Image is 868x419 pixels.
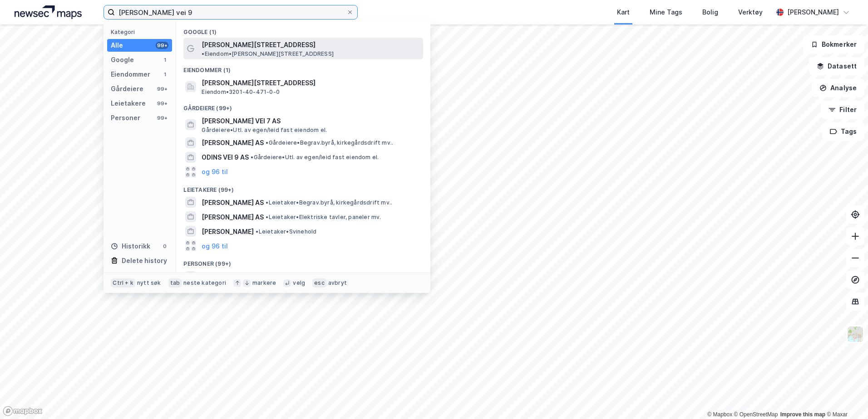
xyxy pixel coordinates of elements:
div: Kart [617,7,630,18]
span: • [202,50,204,57]
button: Filter [821,101,864,119]
span: Leietaker • Elektriske tavler, paneler mv. [266,214,381,221]
button: Datasett [809,57,864,75]
span: • [266,199,268,206]
span: [PERSON_NAME] [202,226,254,237]
div: Eiendommer (1) [176,59,430,76]
div: Historikk [111,241,150,252]
button: Tags [822,122,864,141]
span: [PERSON_NAME] AS [202,197,264,208]
div: Leietakere (99+) [176,179,430,195]
div: Gårdeiere (99+) [176,97,430,114]
span: [PERSON_NAME][STREET_ADDRESS] [202,39,316,50]
div: 99+ [156,42,168,49]
a: OpenStreetMap [734,411,778,418]
span: Gårdeiere • Utl. av egen/leid fast eiendom el. [202,127,327,134]
span: [PERSON_NAME] AS [202,212,264,223]
input: Søk på adresse, matrikkel, gårdeiere, leietakere eller personer [115,5,346,19]
span: • [251,154,253,161]
span: Eiendom • 3201-40-471-0-0 [202,88,280,96]
span: • [266,214,268,220]
div: Personer [111,112,140,123]
img: Z [847,326,864,343]
div: Kategori [111,29,172,35]
div: nytt søk [137,279,161,287]
div: markere [252,279,276,287]
button: Analyse [812,79,864,97]
div: 1 [161,71,168,78]
div: Bolig [702,7,718,18]
button: og 96 til [202,240,228,251]
div: [PERSON_NAME] [787,7,839,18]
span: Eiendom • [PERSON_NAME][STREET_ADDRESS] [202,50,334,58]
div: Kontrollprogram for chat [823,375,868,419]
div: velg [293,279,305,287]
div: 99+ [156,100,168,107]
span: Gårdeiere • Utl. av egen/leid fast eiendom el. [251,154,379,161]
button: og 96 til [202,166,228,177]
div: Delete history [122,255,167,266]
div: avbryt [328,279,347,287]
span: ODINS VEI 9 AS [202,152,249,163]
a: Mapbox [707,411,732,418]
span: • [256,228,258,235]
button: Bokmerker [803,35,864,54]
div: Mine Tags [650,7,682,18]
div: neste kategori [183,279,226,287]
div: Google (1) [176,21,430,38]
div: Gårdeiere [111,83,143,94]
div: Personer (99+) [176,253,430,269]
div: Alle [111,40,123,51]
a: Improve this map [780,411,825,418]
div: tab [168,278,182,287]
span: • [266,139,268,146]
div: 1 [161,56,168,63]
div: 0 [161,243,168,250]
span: Leietaker • Svinehold [256,228,316,235]
span: [PERSON_NAME] AS [202,137,264,148]
div: 99+ [156,114,168,122]
div: 99+ [156,85,168,93]
span: [PERSON_NAME] [202,271,254,282]
div: Leietakere [111,98,146,109]
div: Ctrl + k [111,278,135,287]
span: Leietaker • Begrav.byrå, kirkegårdsdrift mv.. [266,199,392,206]
div: Eiendommer [111,69,150,80]
span: [PERSON_NAME][STREET_ADDRESS] [202,78,419,88]
iframe: Chat Widget [823,375,868,419]
div: Verktøy [738,7,763,18]
img: logo.a4113a55bc3d86da70a041830d287a7e.svg [15,5,82,19]
a: Mapbox homepage [3,406,43,416]
span: Gårdeiere • Begrav.byrå, kirkegårdsdrift mv.. [266,139,393,146]
span: [PERSON_NAME] VEI 7 AS [202,116,419,127]
div: Google [111,54,134,65]
div: esc [312,278,326,287]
